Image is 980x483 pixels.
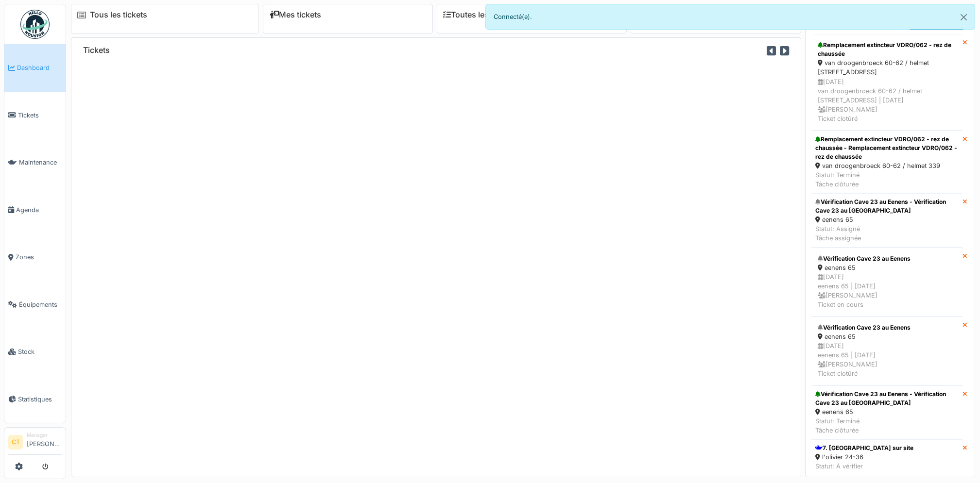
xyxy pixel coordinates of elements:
[8,435,23,450] li: CT
[815,462,913,480] div: Statut: À vérifier Tâche accomplie
[811,248,963,316] a: Vérification Cave 23 au Eenens eenens 65 [DATE]eenens 65 | [DATE] [PERSON_NAME]Ticket en cours
[815,198,959,215] div: Vérification Cave 23 au Eenens - Vérification Cave 23 au [GEOGRAPHIC_DATA]
[815,452,913,462] div: l'olivier 24-36
[815,161,959,170] div: van droogenbroeck 60-62 / helmet 339
[811,385,963,440] a: Vérification Cave 23 au Eenens - Vérification Cave 23 au [GEOGRAPHIC_DATA] eenens 65 Statut: Term...
[4,328,66,376] a: Stock
[818,41,956,58] div: Remplacement extincteur VDRO/062 - rez de chaussée
[4,376,66,423] a: Statistiques
[815,224,959,243] div: Statut: Assigné Tâche assignée
[815,390,959,407] div: Vérification Cave 23 au Eenens - Vérification Cave 23 au [GEOGRAPHIC_DATA]
[815,135,959,161] div: Remplacement extincteur VDRO/062 - rez de chaussée - Remplacement extincteur VDRO/062 - rez de ch...
[20,10,50,39] img: Badge_color-CXgf-gQk.svg
[818,323,956,332] div: Vérification Cave 23 au Eenens
[815,215,959,224] div: eenens 65
[19,158,62,167] span: Maintenance
[443,10,516,19] a: Toutes les tâches
[818,77,956,124] div: [DATE] van droogenbroeck 60-62 / helmet [STREET_ADDRESS] | [DATE] [PERSON_NAME] Ticket clotûré
[811,131,963,194] a: Remplacement extincteur VDRO/062 - rez de chaussée - Remplacement extincteur VDRO/062 - rez de ch...
[811,316,963,385] a: Vérification Cave 23 au Eenens eenens 65 [DATE]eenens 65 | [DATE] [PERSON_NAME]Ticket clotûré
[27,432,62,452] li: [PERSON_NAME]
[18,111,62,120] span: Tickets
[27,432,62,439] div: Manager
[4,281,66,329] a: Équipements
[17,63,62,72] span: Dashboard
[4,233,66,281] a: Zones
[818,332,956,341] div: eenens 65
[18,395,62,404] span: Statistiques
[19,300,62,309] span: Équipements
[4,44,66,92] a: Dashboard
[18,347,62,356] span: Stock
[16,205,62,215] span: Agenda
[811,193,963,248] a: Vérification Cave 23 au Eenens - Vérification Cave 23 au [GEOGRAPHIC_DATA] eenens 65 Statut: Assi...
[953,4,975,30] button: Close
[90,10,147,19] a: Tous les tickets
[815,407,959,416] div: eenens 65
[815,416,959,435] div: Statut: Terminé Tâche clôturée
[4,139,66,186] a: Maintenance
[811,34,963,130] a: Remplacement extincteur VDRO/062 - rez de chaussée van droogenbroeck 60-62 / helmet [STREET_ADDRE...
[16,252,62,262] span: Zones
[8,432,62,455] a: CT Manager[PERSON_NAME]
[818,272,956,310] div: [DATE] eenens 65 | [DATE] [PERSON_NAME] Ticket en cours
[818,58,956,77] div: van droogenbroeck 60-62 / helmet [STREET_ADDRESS]
[4,186,66,234] a: Agenda
[485,4,976,30] div: Connecté(e).
[83,46,110,55] h6: Tickets
[818,263,956,272] div: eenens 65
[4,92,66,139] a: Tickets
[818,254,956,263] div: Vérification Cave 23 au Eenens
[818,341,956,379] div: [DATE] eenens 65 | [DATE] [PERSON_NAME] Ticket clotûré
[815,170,959,189] div: Statut: Terminé Tâche clôturée
[815,444,913,452] div: 7. [GEOGRAPHIC_DATA] sur site
[269,10,321,19] a: Mes tickets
